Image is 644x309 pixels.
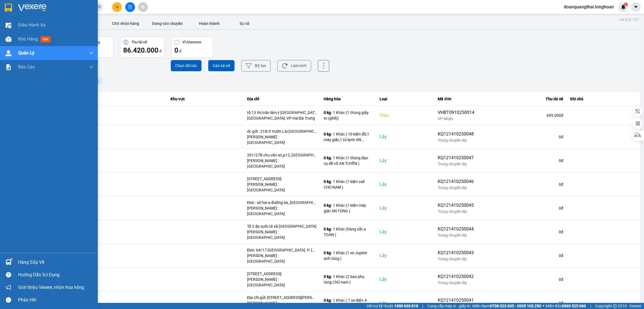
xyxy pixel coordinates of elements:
[481,158,563,163] div: 0 đ
[37,137,164,142] div: 0779979892
[438,280,474,286] div: Trung chuyển lấy
[98,5,101,8] span: close-circle
[247,205,317,217] div: [PERSON_NAME] : [GEOGRAPHIC_DATA]
[37,179,164,184] div: [PERSON_NAME]
[394,304,418,308] strong: 1900 633 818
[213,63,230,68] span: Gán tài xế
[247,158,317,169] div: [PERSON_NAME] : [GEOGRAPHIC_DATA]
[422,303,423,309] span: |
[434,92,478,106] th: Mã đơn
[367,303,418,309] span: Hỗ trợ kỹ thuật:
[247,152,317,158] div: 261/27B chu văn an,p12, [GEOGRAPHIC_DATA] , [GEOGRAPHIC_DATA]
[247,271,317,277] div: [STREET_ADDRESS]
[590,303,591,309] span: |
[543,305,544,307] span: ⚪️
[105,18,146,29] button: Chờ nhận hàng
[324,298,331,303] span: 0 kg
[472,303,541,309] span: Miền Nam
[41,36,51,42] span: mới
[247,200,317,205] div: Đón : số hai a đường ba, [GEOGRAPHIC_DATA] , [GEOGRAPHIC_DATA]
[490,304,541,308] strong: 0708 023 035 - 0935 103 250
[6,36,11,42] img: warehouse-icon
[115,5,119,9] span: plus
[324,274,373,285] div: - 1 Khác (2 bao phụ tùng ChÚ nam )
[247,253,317,264] div: [PERSON_NAME] : [GEOGRAPHIC_DATA]
[438,232,474,238] div: Trung chuyển lấy
[125,2,135,12] button: file-add
[380,134,431,140] div: Lấy
[481,300,563,306] div: 0 đ
[120,37,165,58] button: Thu tài xế86.420.000 đ
[37,250,164,256] div: Bình
[324,227,331,231] span: 0 kg
[277,60,311,72] button: Làm mới
[208,60,235,71] button: Gán tài xế
[37,279,164,285] div: 0707690067
[18,22,45,28] span: Điều hành xe
[6,285,11,290] span: notification
[621,4,626,9] img: icon-new-feature
[18,63,35,70] span: Báo cáo
[481,96,563,102] div: Thu tài xế
[18,49,34,56] span: Quản Lý
[247,129,317,134] div: dc gửi : 218/3 Vườn Lài [GEOGRAPHIC_DATA]
[438,137,474,143] div: Trung chuyển lấy
[6,272,11,277] span: question-circle
[619,17,639,22] div: ver: 0.0.137
[324,179,373,190] div: - 1 Khác (1 kiện vali CHÚ NAM )
[324,251,331,255] span: 0 kg
[138,2,148,12] button: aim
[6,50,11,56] img: warehouse-icon
[438,109,474,116] div: VHBT0910250014
[324,274,331,279] span: 0 kg
[5,4,12,12] img: logo-vxr
[247,224,317,229] div: Tổ 2 ấp suối cả xã [GEOGRAPHIC_DATA]
[37,208,164,214] div: 0937834922
[380,157,431,164] div: Lấy
[438,209,474,214] div: Trung chuyển lấy
[481,134,563,140] div: 0 đ
[34,92,167,106] th: Khách hàng
[89,51,94,55] span: down
[438,185,474,191] div: Trung chuyển lấy
[562,304,586,308] strong: 0369 525 060
[380,112,431,119] div: Giao
[37,226,164,232] div: [PERSON_NAME]
[18,258,94,267] div: Hàng sắp về
[438,116,474,122] div: VP Nhận
[438,273,474,280] div: KQ121410250042
[438,226,474,232] div: KQ121410250044
[613,304,617,308] span: copyright
[247,229,317,240] div: [PERSON_NAME] : [GEOGRAPHIC_DATA]
[247,247,317,253] div: Đón: 64/17 [GEOGRAPHIC_DATA]. P. [GEOGRAPHIC_DATA]. Q. Thủ Đức.
[324,110,373,121] div: - 1 Khác (1 thùng giấy to (ghế))
[380,300,431,306] div: Lấy
[324,179,331,184] span: 0 kg
[481,113,563,118] div: 495.000 đ
[324,155,373,166] div: - 1 Khác (1 thùng đạo cụ dễ vỡ AN TUYẾN )
[37,161,164,166] div: 0929845768
[37,131,164,137] div: Tuấn
[6,22,11,28] img: warehouse-icon
[320,92,376,106] th: Hàng hóa
[324,132,331,136] span: 0 kg
[624,3,628,6] sup: 1
[324,298,373,309] div: - 1 Khác ( 1 xe điện A TOÀN)
[174,46,210,55] div: đ
[380,229,431,235] div: Lấy
[438,249,474,256] div: KQ121410250043
[146,18,188,29] button: Đang vận chuyển
[18,296,94,304] div: Phản hồi
[18,271,94,279] div: Hướng dẫn sử dụng
[6,64,11,70] img: solution-icon
[37,203,164,208] div: Dũng
[481,253,563,258] div: 0 đ
[380,252,431,259] div: Lấy
[631,2,641,12] button: caret-down
[481,182,563,187] div: 0 đ
[98,4,101,10] span: close-circle
[244,92,320,106] th: Địa chỉ
[6,259,11,265] img: warehouse-icon
[123,46,158,54] span: 86.420.000
[324,226,373,237] div: - 1 Khác (hàng sắt a TOÀN )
